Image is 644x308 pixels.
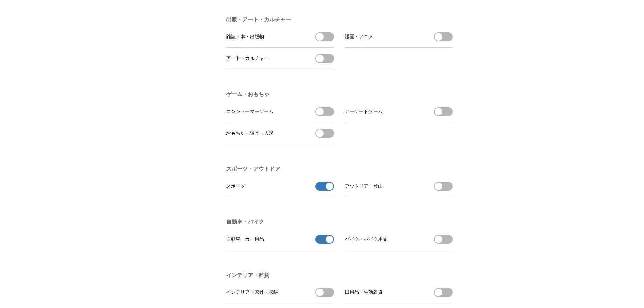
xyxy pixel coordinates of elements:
[226,91,453,98] h3: ゲーム・おもちゃ
[226,166,453,173] h3: スポーツ・アウトドア
[226,16,453,23] h3: 出版・アート・カルチャー
[345,34,373,40] span: 漫画・アニメ
[226,109,273,115] span: コンシューマーゲーム
[226,272,453,279] h3: インテリア・雑貨
[345,236,387,242] span: バイク・バイク用品
[226,130,273,136] span: おもちゃ・遊具・人形
[345,183,383,189] span: アウトドア・登山
[226,289,278,295] span: インテリア・家具・収納
[226,236,264,242] span: 自動車・カー用品
[226,219,453,226] h3: 自動車・バイク
[226,183,245,189] span: スポーツ
[345,109,383,115] span: アーケードゲーム
[226,55,269,62] span: アート・カルチャー
[345,289,383,295] span: 日用品・生活雑貨
[226,34,264,40] span: 雑誌・本・出版物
